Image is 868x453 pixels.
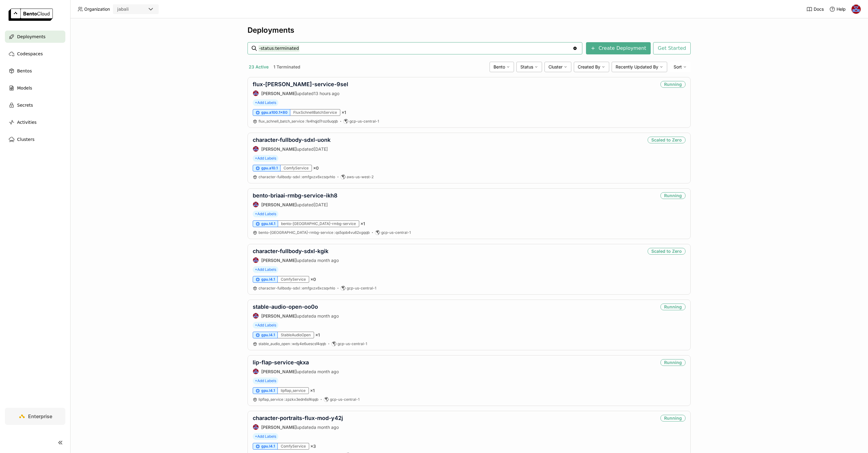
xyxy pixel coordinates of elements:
[616,64,658,70] span: Recently Updated By
[349,119,379,124] span: gcp-us-central-1
[314,91,339,96] span: 13 hours ago
[28,413,52,419] span: Enterprise
[578,64,600,70] span: Created By
[5,31,65,43] a: Deployments
[310,444,316,449] span: × 3
[253,433,278,440] span: +Add Labels
[253,192,338,199] a: bento-briaai-rmbg-service-ikh8
[315,332,320,338] span: × 1
[253,415,343,421] a: character-portraits-flux-mod-y42j
[5,48,65,60] a: Codespaces
[660,415,685,422] div: Running
[253,257,259,263] img: Jhonatan Oliveira
[660,81,685,88] div: Running
[548,64,562,70] span: Cluster
[674,64,682,70] span: Sort
[253,248,328,254] a: character-fullbody-sdxl-kgik
[261,202,297,207] strong: [PERSON_NAME]
[314,146,328,152] span: [DATE]
[520,64,533,70] span: Status
[272,63,302,71] button: 1 Terminated
[261,388,275,393] span: gpu.l4.1
[278,443,309,450] div: ComfyService
[253,81,348,87] a: flux-[PERSON_NAME]-service-9sel
[253,304,318,310] a: stable-audio-open-oo0o
[261,369,297,374] strong: [PERSON_NAME]
[259,230,370,235] a: bento-[GEOGRAPHIC_DATA]-rmbg-service:qs5qob4vu62xgqqb
[313,165,319,171] span: × 0
[5,65,65,77] a: Bentos
[5,133,65,145] a: Clusters
[342,110,346,115] span: × 1
[612,62,667,72] div: Recently Updated By
[261,277,275,282] span: gpu.l4.1
[261,333,275,337] span: gpu.l4.1
[259,397,318,402] a: lipflap_service:zpzkx3edn6sf4qqb
[310,388,315,393] span: × 1
[544,62,571,72] div: Cluster
[253,369,259,374] img: Jhonatan Oliveira
[291,341,291,346] span: :
[253,137,331,143] a: character-fullbody-sdxl-uonk
[261,91,297,96] strong: [PERSON_NAME]
[278,276,309,283] div: ComfyService
[253,146,259,152] img: Jhonatan Oliveira
[259,341,326,346] span: stable_audio_open wdy4e6uescsf4qqb
[259,286,335,291] a: character-fullbody-sdxl:emfgxzx6xcsqvhlo
[314,202,328,207] span: [DATE]
[259,230,370,235] span: bento-[GEOGRAPHIC_DATA]-rmbg-service qs5qob4vu62xgqqb
[5,116,65,128] a: Activities
[653,42,691,54] button: Get Started
[17,136,34,143] span: Clusters
[814,6,824,12] span: Docs
[253,146,331,152] div: updated
[248,63,270,71] button: 23 Active
[17,119,37,126] span: Activities
[253,202,259,207] img: Jhonatan Oliveira
[253,313,259,319] img: Jhonatan Oliveira
[310,277,316,282] span: × 0
[259,175,335,179] a: character-fullbody-sdxl:emfgxzx6xcsqvhlo
[259,397,318,402] span: lipflap_service zpzkx3edn6sf4qqb
[574,62,609,72] div: Created By
[314,425,339,430] span: a month ago
[278,332,314,338] div: StableAudioOpen
[117,6,129,12] div: jabali
[381,230,411,235] span: gcp-us-central-1
[330,397,360,402] span: gcp-us-central-1
[253,266,278,273] span: +Add Labels
[261,313,297,319] strong: [PERSON_NAME]
[259,119,338,124] a: flux_schnell_batch_service:fe4hqjd7roz6uqqb
[259,43,573,53] input: Search
[17,84,32,92] span: Models
[253,257,339,263] div: updated
[253,424,343,430] div: updated
[259,341,326,346] a: stable_audio_open:wdy4e6uescsf4qqb
[360,221,365,226] span: × 1
[278,387,309,394] div: lipflap_service
[314,258,339,263] span: a month ago
[84,6,110,12] span: Organization
[648,248,685,255] div: Scaled to Zero
[261,425,297,430] strong: [PERSON_NAME]
[334,230,335,235] span: :
[17,67,32,75] span: Bentos
[494,64,505,70] span: Bento
[278,220,359,227] div: bento-[GEOGRAPHIC_DATA]-rmbg-service
[290,109,340,116] div: FluxSchnellBatchService
[259,286,335,290] span: character-fullbody-sdxl emfgxzx6xcsqvhlo
[9,9,53,21] img: logo
[648,137,685,143] div: Scaled to Zero
[17,33,45,40] span: Deployments
[490,62,514,72] div: Bento
[586,42,651,54] button: Create Deployment
[516,62,542,72] div: Status
[17,101,33,109] span: Secrets
[670,62,691,72] div: Sort
[253,201,338,208] div: updated
[280,165,312,171] div: ComfyService
[253,99,278,106] span: +Add Labels
[259,119,338,123] span: flux_schnell_batch_service fe4hqjd7roz6uqqb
